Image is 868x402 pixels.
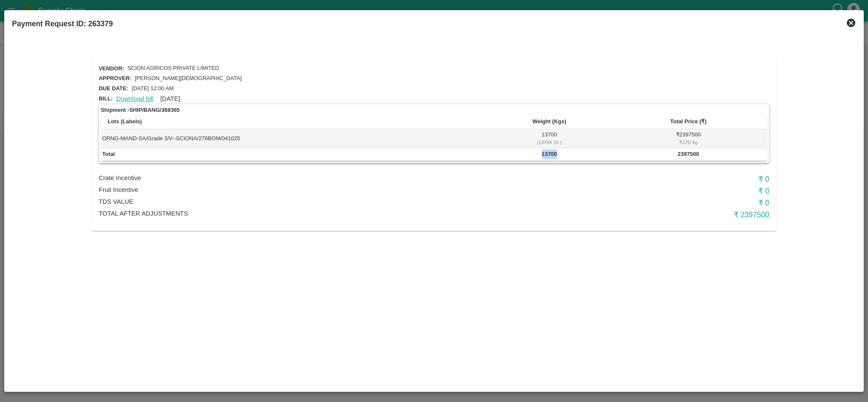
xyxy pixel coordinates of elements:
[108,118,142,125] b: Lots (Labels)
[546,173,769,185] h6: ₹ 0
[128,64,219,72] p: SCION AGRICOS PRIVATE LIMITED
[670,118,707,125] b: Total Price (₹)
[611,139,766,146] div: ₹ 175 / kg
[489,129,609,148] td: 13700
[678,151,699,157] b: 2397500
[135,75,241,83] p: [PERSON_NAME][DEMOGRAPHIC_DATA]
[542,151,557,157] b: 13700
[99,95,113,102] span: Bill:
[99,185,546,194] p: Fruit Incentive
[101,129,489,148] td: ORNG-MAND-SA/Grade 3/V--SCIONA/276BOM/041025
[99,75,131,81] span: Approver:
[546,197,769,209] h6: ₹ 0
[491,139,608,146] div: ( 1370 X 10 )
[532,118,566,125] b: Weight (Kgs)
[12,19,113,28] b: Payment Request ID: 263379
[99,209,546,218] p: Total After adjustments
[99,197,546,206] p: TDS VALUE
[99,173,546,183] p: Crate Incentive
[99,85,128,91] span: Due date:
[116,95,153,102] a: Download bill
[102,151,115,157] b: Total
[546,209,769,221] h6: ₹ 2397500
[101,106,180,114] strong: Shipment - SHIP/BANG/368365
[99,65,124,72] span: Vendor:
[160,95,180,102] span: [DATE]
[132,85,174,93] p: [DATE] 12:00 AM
[546,185,769,197] h6: ₹ 0
[610,129,767,148] td: ₹ 2397500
